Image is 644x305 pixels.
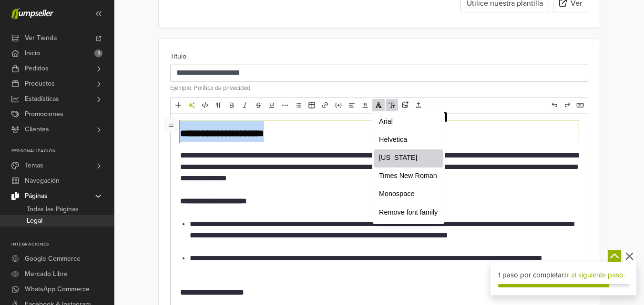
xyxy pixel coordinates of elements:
[498,270,629,281] div: 1 paso por completar.
[25,61,49,76] span: Pedidos
[212,99,225,111] a: Formato
[25,122,49,137] span: Clientes
[25,251,81,266] span: Google Commerce
[25,76,55,91] span: Productos
[11,242,114,247] p: Integraciones
[306,99,318,111] a: Tabla
[565,271,625,279] a: Ir al siguiente paso.
[170,51,186,62] label: Título
[332,99,345,111] a: Incrustar
[359,99,371,111] a: Color del texto
[379,135,438,144] span: Helvetica
[239,99,251,111] a: Cursiva
[379,171,438,180] span: Times New Roman
[279,99,291,111] a: Más formato
[185,99,198,111] a: Herramientas de IA
[561,99,573,111] a: Rehacer
[379,117,438,126] span: Arial
[94,49,102,57] span: 1
[319,99,331,111] a: Enlace
[266,99,278,111] a: Subrayado
[170,84,250,92] small: Ejemplo: Política de privacidad
[25,91,59,107] span: Estadísticas
[199,99,211,111] a: HTML
[292,99,305,111] a: Lista
[11,148,114,154] p: Personalización
[25,30,57,46] span: Ver Tienda
[379,153,438,162] span: [US_STATE]
[225,99,238,111] a: Negrita
[25,173,60,188] span: Navegación
[25,46,40,61] span: Inicio
[346,99,358,111] a: Alineación
[379,189,438,198] span: Monospace
[172,99,184,111] a: Añadir
[574,99,586,111] a: Atajos
[25,158,43,173] span: Temas
[372,99,385,111] a: Fuente
[252,99,265,111] a: Eliminado
[399,99,411,111] a: Subir imágenes
[164,118,178,132] a: Alternar
[25,188,48,204] span: Páginas
[27,204,79,215] span: Todas las Páginas
[548,99,561,111] a: Deshacer
[25,282,90,297] span: WhatsApp Commerce
[379,207,438,217] span: Remove font family
[25,107,63,122] span: Promociones
[25,266,68,282] span: Mercado Libre
[386,99,398,111] a: Tamaño de fuente
[412,99,425,111] a: Subir archivos
[27,215,42,226] span: Legal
